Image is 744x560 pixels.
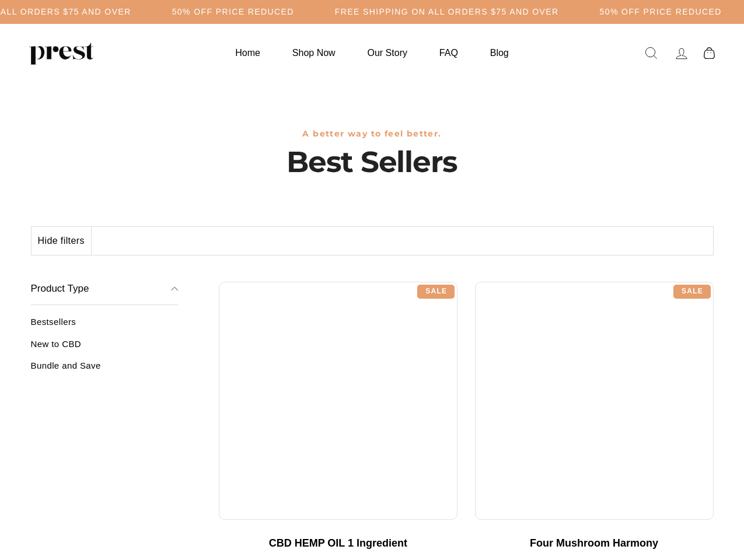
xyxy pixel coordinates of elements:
div: Four Mushroom Harmony [487,537,702,550]
h5: Free Shipping on all orders $75 and over [335,7,559,17]
a: FAQ [425,41,473,64]
a: Bundle and Save [31,360,179,380]
a: Bestsellers [31,317,179,336]
a: Blog [476,41,523,64]
a: Our Story [353,41,422,64]
img: PREST ORGANICS [29,41,93,65]
button: Hide filters [32,227,92,255]
a: Shop Now [278,41,350,64]
h1: Best Sellers [31,145,714,180]
a: New to CBD [31,339,179,358]
a: Home [221,41,275,64]
div: Sale [417,285,455,299]
h5: 50% OFF PRICE REDUCED [600,7,722,17]
ul: Primary [221,41,523,64]
h3: A better way to feel better. [31,129,714,139]
button: Product Type [31,273,179,306]
h5: 50% OFF PRICE REDUCED [172,7,294,17]
div: Sale [673,285,711,299]
div: CBD HEMP OIL 1 Ingredient [230,537,446,550]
